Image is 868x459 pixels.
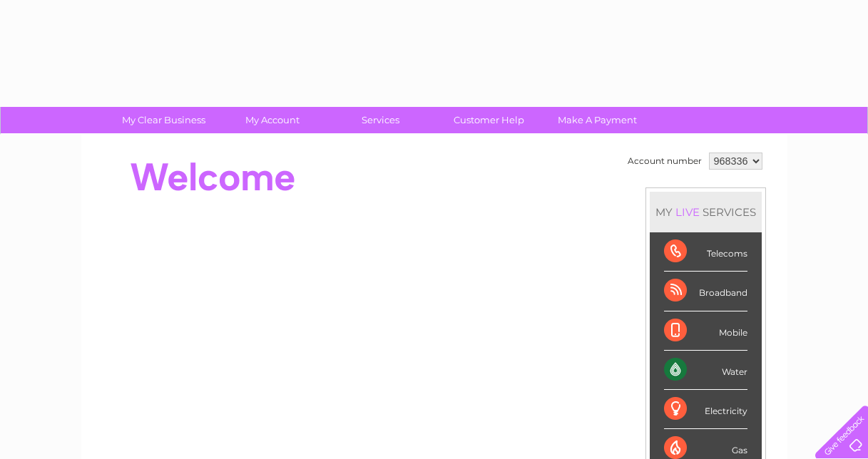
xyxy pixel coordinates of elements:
a: Customer Help [430,107,548,133]
td: Account number [624,149,705,173]
a: My Account [213,107,331,133]
a: Services [322,107,439,133]
div: LIVE [673,205,703,219]
a: My Clear Business [105,107,223,133]
div: Electricity [664,390,747,429]
div: Mobile [664,311,747,351]
div: Water [664,351,747,390]
div: Telecoms [664,232,747,272]
div: Broadband [664,272,747,311]
div: MY SERVICES [650,192,762,232]
a: Make A Payment [538,107,656,133]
